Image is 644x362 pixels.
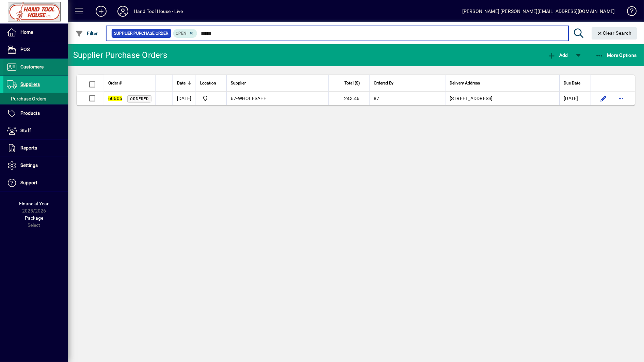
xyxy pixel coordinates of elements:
span: 87 [374,96,380,101]
a: POS [3,41,68,58]
span: Add [548,52,568,58]
span: Clear Search [597,30,632,36]
a: Products [3,105,68,122]
button: Add [546,49,570,61]
span: Open [176,31,187,36]
td: [STREET_ADDRESS] [445,92,560,105]
div: [PERSON_NAME] [PERSON_NAME][EMAIL_ADDRESS][DOMAIN_NAME] [462,6,615,17]
a: Support [3,174,68,191]
button: Clear [592,27,638,40]
div: Order # [108,79,151,87]
span: Products [20,110,40,116]
button: Add [90,5,112,17]
a: Staff [3,122,68,139]
a: Home [3,24,68,41]
td: 243.46 [328,92,369,105]
div: Date [177,79,192,87]
span: Financial Year [19,201,49,206]
span: WHOLESAFE [238,96,266,101]
span: Purchase Orders [7,96,46,101]
div: Hand Tool House - Live [134,6,183,17]
a: Purchase Orders [3,93,68,105]
span: Suppliers [20,81,40,87]
span: Frankton [200,94,222,103]
span: Filter [75,31,98,36]
span: Due Date [564,79,581,87]
span: Settings [20,162,38,168]
div: Location [200,79,222,87]
div: Due Date [564,79,587,87]
td: [DATE] [560,92,591,105]
div: Total ($) [333,79,366,87]
span: More Options [596,52,637,58]
span: Home [20,29,33,35]
button: Profile [112,5,134,17]
div: Ordered By [374,79,441,87]
a: Reports [3,140,68,157]
button: Edit [598,93,609,104]
div: Supplier Purchase Orders [73,50,167,61]
span: Supplier [231,79,246,87]
span: Total ($) [344,79,360,87]
button: More Options [594,49,639,61]
span: Customers [20,64,44,69]
span: POS [20,47,30,52]
div: Supplier [231,79,324,87]
span: Staff [20,128,31,133]
span: Support [20,180,37,185]
span: Location [200,79,216,87]
em: 60605 [108,96,122,101]
span: 67 [231,96,237,101]
mat-chip: Completion Status: Open [173,29,197,38]
span: Order # [108,79,122,87]
td: - [226,92,328,105]
span: Delivery Address [450,79,480,87]
span: Ordered [130,97,149,101]
a: Customers [3,59,68,76]
button: More options [616,93,627,104]
a: Knowledge Base [622,1,635,23]
span: Supplier Purchase Order [114,30,168,37]
td: [DATE] [173,92,196,105]
span: Reports [20,145,37,151]
span: Package [25,215,43,221]
button: Filter [74,27,100,40]
a: Settings [3,157,68,174]
span: Date [177,79,186,87]
span: Ordered By [374,79,393,87]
